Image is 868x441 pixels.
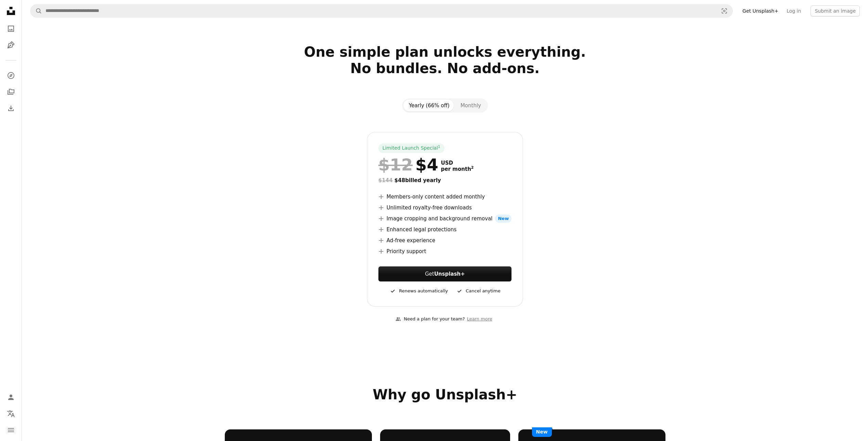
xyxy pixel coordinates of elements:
[378,247,511,256] li: Priority support
[811,5,860,16] button: Submit an image
[434,271,465,277] strong: Unsplash+
[389,287,448,295] div: Renews automatically
[456,287,500,295] div: Cancel anytime
[378,176,511,184] div: $48 billed yearly
[532,427,552,437] span: New
[438,144,440,149] sup: 1
[470,166,475,172] a: 2
[378,215,511,223] li: Image cropping and background removal
[30,4,733,18] form: Find visuals sitewide
[403,100,455,111] button: Yearly (66% off)
[495,215,511,223] span: New
[225,386,665,403] h2: Why go Unsplash+
[465,314,494,325] a: Learn more
[378,177,393,183] span: $144
[441,160,474,166] span: USD
[437,145,442,152] a: 1
[4,407,18,421] button: Language
[4,4,18,19] a: Home — Unsplash
[378,156,413,174] span: $12
[378,193,511,201] li: Members-only content added monthly
[4,101,18,115] a: Download History
[396,316,465,323] div: Need a plan for your team?
[455,100,487,111] button: Monthly
[4,390,18,404] a: Log in / Sign up
[378,236,511,245] li: Ad-free experience
[225,44,665,93] h2: One simple plan unlocks everything. No bundles. No add-ons.
[4,38,18,52] a: Illustrations
[738,5,782,16] a: Get Unsplash+
[716,4,733,17] button: Visual search
[378,266,511,281] button: GetUnsplash+
[4,22,18,36] a: Photos
[30,4,42,17] button: Search Unsplash
[4,85,18,99] a: Collections
[441,166,474,172] span: per month
[4,69,18,82] a: Explore
[4,423,18,437] button: Menu
[782,5,805,16] a: Log in
[378,156,438,174] div: $4
[378,143,444,153] div: Limited Launch Special
[378,225,511,234] li: Enhanced legal protections
[471,165,474,170] sup: 2
[378,204,511,212] li: Unlimited royalty-free downloads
